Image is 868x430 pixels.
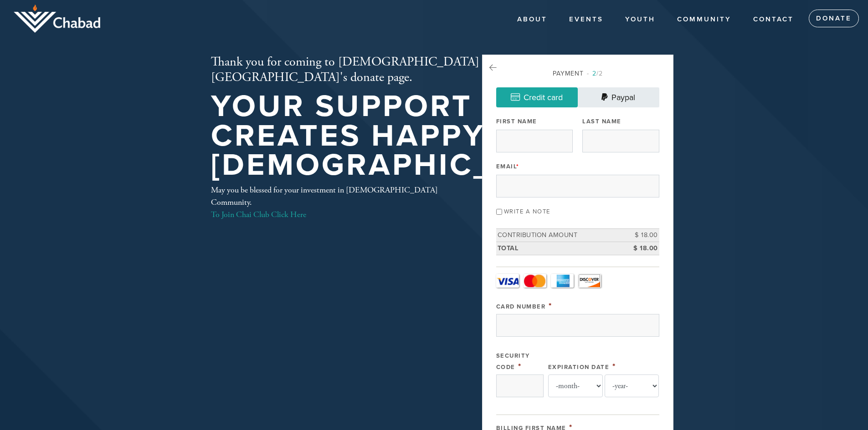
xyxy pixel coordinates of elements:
[551,274,574,288] a: Amex
[578,87,659,107] a: Paypal
[548,364,610,371] label: Expiration Date
[548,374,603,397] select: Expiration Date month
[496,117,537,126] label: First Name
[510,11,554,28] a: About
[549,301,552,311] span: This field is required.
[618,242,659,255] td: $ 18.00
[496,229,618,242] td: Contribution Amount
[496,242,618,255] td: Total
[496,69,659,78] div: Payment
[516,163,519,170] span: This field is required.
[496,352,530,371] label: Security Code
[746,11,801,28] a: Contact
[14,5,100,33] img: logo_half.png
[612,361,616,371] span: This field is required.
[562,11,610,28] a: Events
[605,374,659,397] select: Expiration Date year
[496,303,546,310] label: Card Number
[518,361,522,371] span: This field is required.
[496,87,578,107] a: Credit card
[211,184,452,221] div: May you be blessed for your investment in [DEMOGRAPHIC_DATA] Community.
[587,70,603,77] span: /2
[618,229,659,242] td: $ 18.00
[524,274,546,288] a: MasterCard
[496,274,519,288] a: Visa
[578,274,601,288] a: Discover
[670,11,738,28] a: COMMUNITY
[211,209,306,220] a: To Join Chai Club Click Here
[496,162,519,171] label: Email
[592,70,596,77] span: 2
[504,208,550,215] label: Write a note
[582,117,621,126] label: Last Name
[211,55,602,85] h2: Thank you for coming to [DEMOGRAPHIC_DATA][GEOGRAPHIC_DATA]'s donate page.
[211,92,602,180] h1: Your support creates happy [DEMOGRAPHIC_DATA]!
[809,10,859,28] a: Donate
[618,11,662,28] a: YOUTH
